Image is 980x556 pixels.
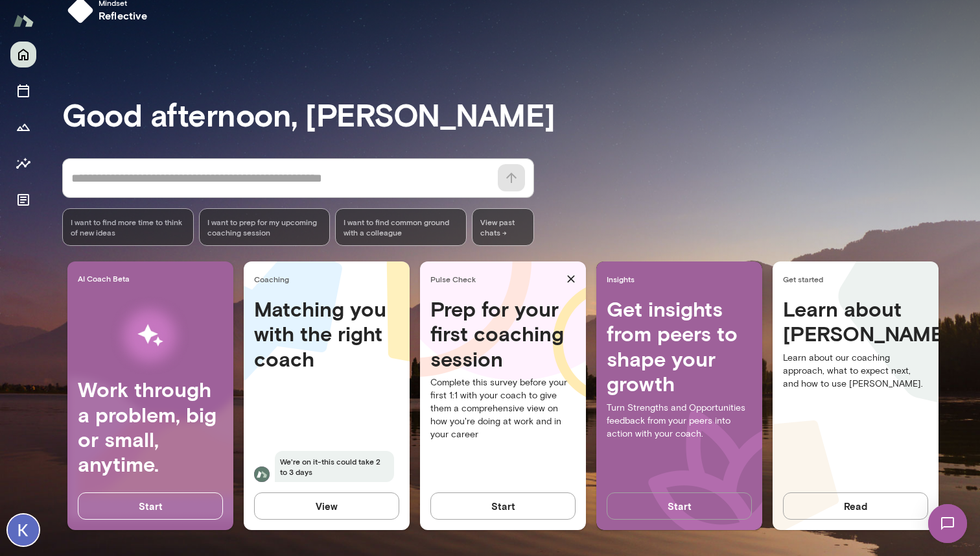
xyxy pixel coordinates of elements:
div: I want to find more time to think of new ideas [62,208,194,246]
span: I want to prep for my upcoming coaching session [207,217,322,237]
p: Learn about our coaching approach, what to expect next, and how to use [PERSON_NAME]. [783,352,928,391]
div: I want to find common ground with a colleague [335,208,467,246]
span: Get started [783,274,933,284]
button: Read [783,492,928,520]
button: Insights [10,151,36,176]
button: View [254,492,399,520]
span: Pulse Check [430,274,561,284]
p: Turn Strengths and Opportunities feedback from your peers into action with your coach. [607,402,752,441]
button: Sessions [10,78,36,104]
h4: Learn about [PERSON_NAME] [783,296,928,346]
button: Home [10,42,36,67]
span: View past chats -> [472,208,534,246]
p: Complete this survey before your first 1:1 with your coach to give them a comprehensive view on h... [430,376,576,441]
h4: Work through a problem, big or small, anytime. [78,377,223,477]
h3: Good afternoon, [PERSON_NAME] [62,96,980,132]
h4: Get insights from peers to shape your growth [607,296,752,396]
span: AI Coach Beta [78,273,228,284]
span: Insights [607,274,757,284]
span: Coaching [254,274,404,284]
span: I want to find more time to think of new ideas [71,217,185,237]
img: AI Workflows [93,295,208,377]
span: I want to find common ground with a colleague [344,217,458,237]
button: Start [607,492,752,520]
button: Growth Plan [10,114,36,140]
span: We're on it-this could take 2 to 3 days [275,451,394,482]
div: I want to prep for my upcoming coaching session [199,208,331,246]
button: Start [78,492,223,520]
button: Documents [10,187,36,213]
button: Start [430,492,576,520]
h4: Matching you with the right coach [254,296,399,371]
img: Kevin Rippon [8,514,39,546]
img: Mento [13,8,34,33]
h4: Prep for your first coaching session [430,296,576,371]
h6: reflective [99,8,148,23]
